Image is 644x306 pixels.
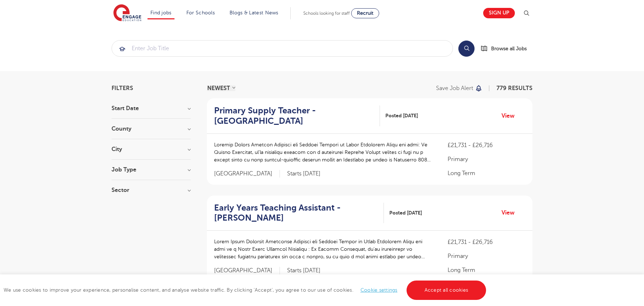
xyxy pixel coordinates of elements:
[385,112,418,119] span: Posted [DATE]
[287,170,321,178] p: Starts [DATE]
[407,281,486,300] a: Accept all cookies
[150,10,172,15] a: Find jobs
[448,266,525,274] p: Long Term
[112,105,191,111] h3: Start Date
[112,40,453,57] div: Submit
[502,111,520,121] a: View
[483,8,515,18] a: Sign up
[112,126,191,132] h3: County
[112,167,191,173] h3: Job Type
[287,267,321,274] p: Starts [DATE]
[214,105,374,126] h2: Primary Supply Teacher - [GEOGRAPHIC_DATA]
[448,169,525,178] p: Long Term
[112,146,191,152] h3: City
[112,85,133,91] span: Filters
[502,208,520,217] a: View
[214,105,380,126] a: Primary Supply Teacher - [GEOGRAPHIC_DATA]
[113,4,141,22] img: Engage Education
[214,170,280,178] span: [GEOGRAPHIC_DATA]
[303,11,350,16] span: Schools looking for staff
[357,10,373,16] span: Recruit
[214,267,280,274] span: [GEOGRAPHIC_DATA]
[112,41,453,56] input: Submit
[448,141,525,150] p: £21,731 - £26,716
[214,238,433,260] p: Lorem Ipsum Dolorsit Ametconse Adipisci eli Seddoei Tempor in Utlab Etdolorem Aliqu eni admi ve q...
[360,287,398,293] a: Cookie settings
[436,85,482,91] button: Save job alert
[351,8,379,18] a: Recruit
[458,41,475,57] button: Search
[448,155,525,164] p: Primary
[186,10,215,15] a: For Schools
[112,187,191,193] h3: Sector
[448,252,525,260] p: Primary
[496,85,532,91] span: 779 RESULTS
[389,209,422,217] span: Posted [DATE]
[230,10,278,15] a: Blogs & Latest News
[480,44,532,53] a: Browse all Jobs
[491,44,527,53] span: Browse all Jobs
[448,238,525,246] p: £21,731 - £26,716
[214,203,378,223] h2: Early Years Teaching Assistant - [PERSON_NAME]
[214,141,433,164] p: Loremip Dolors Ametcon Adipisci eli Seddoei Tempori ut Labor Etdolorem Aliqu eni admi: Ve Quisno ...
[214,203,384,223] a: Early Years Teaching Assistant - [PERSON_NAME]
[436,85,473,91] p: Save job alert
[4,287,488,293] span: We use cookies to improve your experience, personalise content, and analyse website traffic. By c...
